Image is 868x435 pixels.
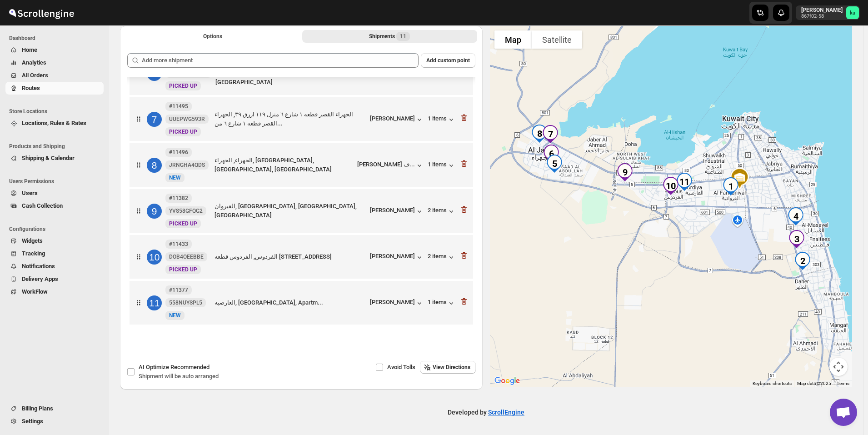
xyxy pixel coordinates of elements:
button: 2 items [428,207,456,216]
div: 10 [658,173,683,199]
span: Add custom point [426,57,470,64]
button: [PERSON_NAME] [370,253,424,262]
span: Settings [22,418,43,425]
span: View Directions [433,364,470,371]
div: 11 [147,295,162,310]
span: WorkFlow [22,288,48,295]
span: khaled alrashidi [846,6,859,19]
button: [PERSON_NAME] [370,115,424,124]
button: Show satellite imagery [532,30,582,49]
button: All Route Options [125,30,300,43]
span: Delivery Apps [22,275,58,282]
p: Developed by [448,408,524,417]
div: Shipments [369,32,410,41]
button: 1 items [428,161,456,170]
div: 7#11495UUEPWG593RPICKED UPالجهراء القصر قطعه ١ شارع ٦ منزل ١١٩ ازرق ٣٩, الجهراء القصر قطعه ١ شارع... [130,97,473,141]
button: Keyboard shortcuts [753,380,792,387]
span: UUEPWG593R [169,115,205,123]
b: #11382 [169,195,188,201]
span: NEW [169,312,181,319]
div: 11#11377558NUYSPL5NEWالعارضيه, [GEOGRAPHIC_DATA], Apartm...[PERSON_NAME]1 items [130,281,473,325]
span: Shipping & Calendar [22,155,75,161]
div: 9 [147,204,162,219]
div: 2 [790,248,815,274]
div: 3 [784,226,809,252]
span: JRNGHA4QDS [169,161,205,169]
span: Users Permissions [9,178,105,185]
button: [PERSON_NAME] [370,207,424,216]
button: WorkFlow [5,285,104,298]
div: العارضيه, [GEOGRAPHIC_DATA], Apartm... [215,298,366,307]
a: Terms (opens in new tab) [837,381,849,386]
span: Products and Shipping [9,143,105,150]
button: Notifications [5,260,104,273]
button: Tracking [5,247,104,260]
button: Locations, Rules & Rates [5,117,104,130]
span: Store Locations [9,108,105,115]
div: 9#11382YVS58GFQG2PICKED UPالقيروان, [GEOGRAPHIC_DATA], [GEOGRAPHIC_DATA], [GEOGRAPHIC_DATA][PERSO... [130,189,473,233]
b: #11496 [169,149,188,155]
button: Users [5,187,104,200]
button: 1 items [428,115,456,124]
img: Google [492,375,522,387]
button: Settings [5,415,104,428]
span: Options [203,33,222,40]
span: PICKED UP [169,220,197,227]
div: الفردوس, الفردوس قطعه [STREET_ADDRESS] [215,252,366,261]
div: 8 [147,158,162,173]
button: Shipping & Calendar [5,152,104,165]
div: 8 [527,121,552,146]
span: YVS58GFQG2 [169,207,203,215]
span: NEW [169,175,181,181]
button: All Orders [5,69,104,82]
button: Home [5,44,104,56]
span: Shipment will be auto arranged [139,373,219,380]
div: 10 [147,250,162,265]
div: 7 [538,121,563,147]
p: [PERSON_NAME] [801,6,843,14]
span: Avoid Tolls [387,364,415,370]
b: #11433 [169,241,188,247]
div: 1 [718,174,743,199]
div: [PERSON_NAME] ف... [357,161,415,168]
button: Add custom point [421,53,475,68]
div: 9 [612,160,638,185]
div: 5 [542,151,567,176]
span: Notifications [22,263,55,270]
a: ScrollEngine [488,409,524,416]
button: Selected Shipments [302,30,477,43]
button: 1 items [428,299,456,308]
button: Delivery Apps [5,273,104,285]
span: Home [22,46,37,53]
button: Analytics [5,56,104,69]
span: AI Optimize [139,364,210,370]
div: 6 [539,141,564,166]
div: 10#11433DOB4OEEBBEPICKED UPالفردوس, الفردوس قطعه [STREET_ADDRESS][PERSON_NAME]2 items [130,235,473,279]
span: 558NUYSPL5 [169,299,202,306]
span: Routes [22,85,40,91]
p: 867f02-58 [801,14,843,19]
span: Widgets [22,237,43,244]
span: Users [22,190,38,196]
span: Cash Collection [22,202,63,209]
button: Cash Collection [5,200,104,212]
span: Configurations [9,225,105,233]
span: Billing Plans [22,405,53,412]
b: #11495 [169,103,188,110]
button: Billing Plans [5,402,104,415]
div: 8#11496JRNGHA4QDSNEWالجهراء, الجهراء, [GEOGRAPHIC_DATA], [GEOGRAPHIC_DATA], [GEOGRAPHIC_DATA][PER... [130,143,473,187]
input: Add more shipment [142,53,419,68]
div: 7 [147,112,162,127]
span: 11 [400,33,406,40]
button: Map camera controls [829,358,848,376]
text: ka [850,10,855,16]
span: Locations, Rules & Rates [22,120,86,126]
button: [PERSON_NAME] [370,299,424,308]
